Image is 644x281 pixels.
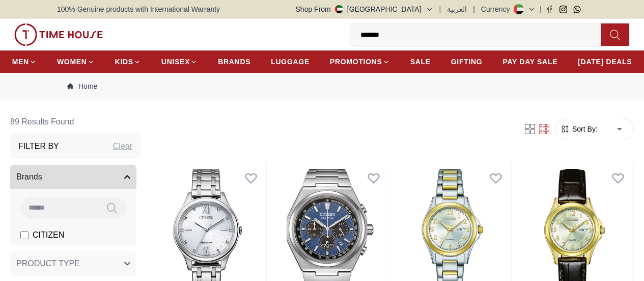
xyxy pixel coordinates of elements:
[218,57,250,67] span: BRANDS
[559,6,567,13] a: Instagram
[12,57,29,67] span: MEN
[57,53,95,71] a: WOMEN
[570,124,598,134] span: Sort By:
[578,57,632,67] span: [DATE] DEALS
[10,110,141,134] h6: 89 Results Found
[447,4,467,14] button: العربية
[335,5,343,13] img: United Arab Emirates
[271,53,310,71] a: LUGGAGE
[560,124,598,134] button: Sort By:
[540,4,542,14] span: |
[33,229,64,241] span: CITIZEN
[57,73,587,99] nav: Breadcrumb
[330,53,390,71] a: PROMOTIONS
[271,57,310,67] span: LUGGAGE
[67,81,97,91] a: Home
[161,53,198,71] a: UNISEX
[161,57,190,67] span: UNISEX
[410,57,431,67] span: SALE
[451,53,483,71] a: GIFTING
[451,57,483,67] span: GIFTING
[473,4,475,14] span: |
[573,6,581,13] a: Whatsapp
[20,231,29,239] input: CITIZEN
[330,57,382,67] span: PROMOTIONS
[115,57,133,67] span: KIDS
[410,53,431,71] a: SALE
[16,171,42,183] span: Brands
[481,4,514,14] div: Currency
[57,57,87,67] span: WOMEN
[502,57,557,67] span: PAY DAY SALE
[218,53,250,71] a: BRANDS
[115,53,141,71] a: KIDS
[502,53,557,71] a: PAY DAY SALE
[16,258,80,270] span: PRODUCT TYPE
[546,6,553,13] a: Facebook
[12,53,37,71] a: MEN
[14,23,103,46] img: ...
[18,140,59,152] h3: Filter By
[10,165,136,189] button: Brands
[296,4,433,14] button: Shop From[GEOGRAPHIC_DATA]
[57,4,220,14] span: 100% Genuine products with International Warranty
[439,4,441,14] span: |
[113,140,132,152] div: Clear
[578,53,632,71] a: [DATE] DEALS
[10,251,136,276] button: PRODUCT TYPE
